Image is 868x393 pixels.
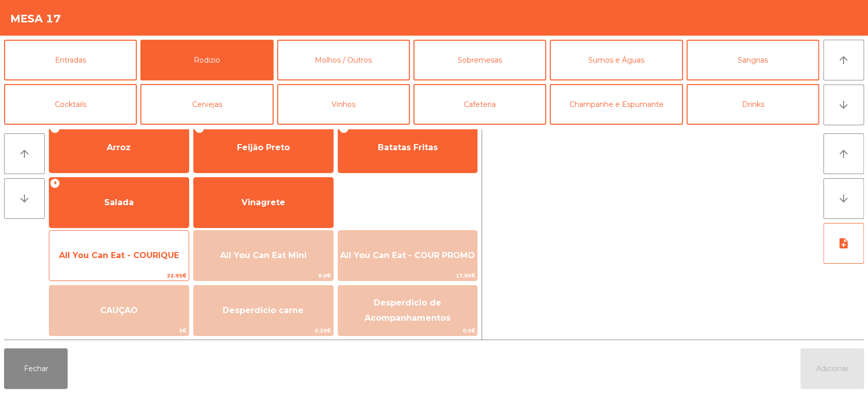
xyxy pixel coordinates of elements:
button: Rodizio [140,40,273,80]
button: arrow_upward [823,40,864,80]
button: arrow_upward [823,133,864,174]
button: arrow_downward [4,178,45,219]
span: All You Can Eat Mini [220,250,307,260]
span: Vinagrete [242,198,285,207]
button: Cafeteria [413,84,546,125]
i: arrow_upward [837,54,850,66]
span: All You Can Eat - COUR PROMO [340,250,475,260]
button: Vinhos [277,84,410,125]
button: Molhos / Outros [277,40,410,80]
button: Sangrias [686,40,819,80]
i: arrow_upward [18,148,31,160]
button: arrow_downward [823,85,864,125]
span: 3€ [49,326,189,335]
span: 22.95€ [49,271,189,280]
span: + [339,123,349,133]
button: Cocktails [4,84,137,125]
i: arrow_downward [837,99,850,111]
span: CAUÇAO [100,305,138,315]
i: arrow_downward [837,192,850,205]
i: arrow_downward [18,192,31,205]
button: Champanhe e Espumante [550,84,682,125]
span: 9.9€ [194,271,333,280]
span: + [50,178,60,188]
span: 0.25€ [194,326,333,335]
span: Desperdicio carne [223,305,304,315]
span: Feijão Preto [237,143,290,152]
button: Sobremesas [413,40,546,80]
span: + [50,123,60,133]
h4: Mesa 17 [10,11,61,26]
span: 17.95€ [338,271,477,280]
span: Arroz [107,143,131,152]
button: arrow_downward [823,178,864,219]
button: Sumos e Águas [550,40,682,80]
span: + [194,123,204,133]
i: arrow_upward [837,148,850,160]
button: note_add [823,223,864,264]
button: Drinks [686,84,819,125]
span: Desperdicio de Acompanhamentos [365,298,451,323]
button: Fechar [4,348,68,389]
button: Cervejas [140,84,273,125]
span: Batatas Fritas [378,143,438,152]
span: Salada [104,198,134,207]
span: 0.5€ [338,326,477,335]
span: All You Can Eat - COURIQUE [59,250,179,260]
i: note_add [837,237,850,249]
button: arrow_upward [4,133,45,174]
button: Entradas [4,40,137,80]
